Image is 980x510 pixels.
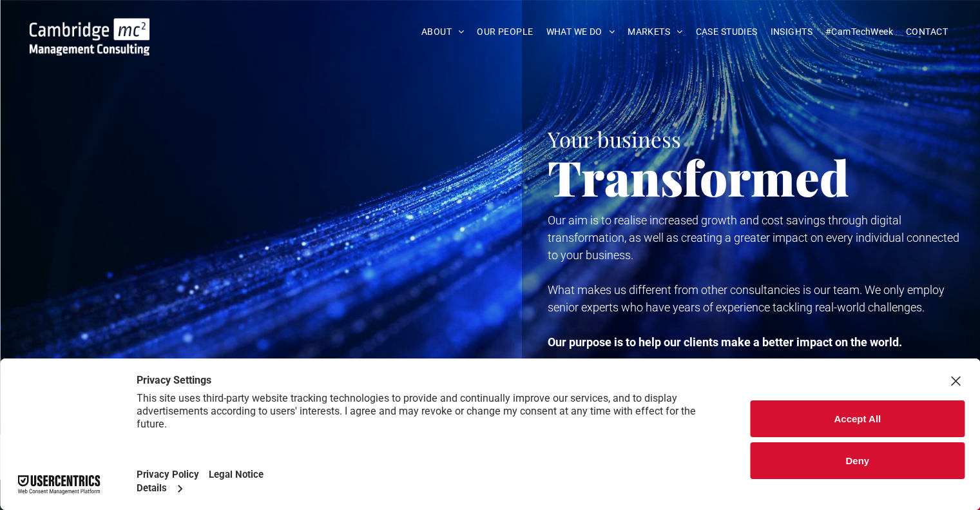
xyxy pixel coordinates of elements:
span: Our aim is to realise increased growth and cost savings through digital transformation, as well a... [548,213,959,262]
span: What makes us different from other consultancies is our team. We only employ senior experts who h... [548,283,945,314]
span: Your business [548,124,681,153]
span: Transformed [548,144,849,209]
a: CONTACT [899,22,954,42]
a: MARKETS [621,22,689,42]
a: OUR PEOPLE [470,22,539,42]
a: WHAT WE DO [540,22,622,42]
a: #CamTechWeek [819,22,899,42]
a: INSIGHTS [764,22,819,42]
a: CASE STUDIES [689,22,764,42]
strong: Our purpose is to help our clients make a better impact on the world. [548,335,902,349]
img: Cambridge MC Logo [30,18,149,55]
a: ABOUT [415,22,471,42]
